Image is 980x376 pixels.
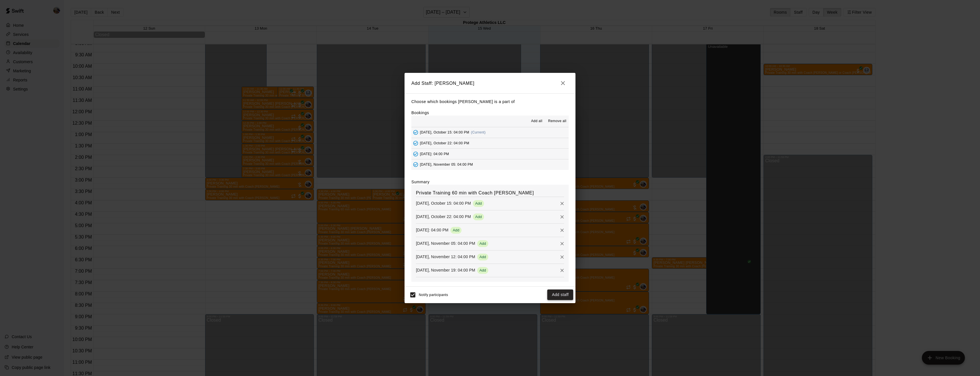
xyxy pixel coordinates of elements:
[558,253,566,261] button: Remove
[547,289,573,300] button: Add staff
[477,255,488,259] span: Add
[411,139,420,147] button: Added - Collect Payment
[420,141,469,145] span: [DATE], October 22: 04:00 PM
[471,130,486,134] span: (Current)
[416,254,475,260] p: [DATE], November 12: 04:00 PM
[416,241,475,246] p: [DATE], November 05: 04:00 PM
[420,163,473,167] span: [DATE], November 05: 04:00 PM
[531,118,542,124] span: Add all
[411,160,420,169] button: Added - Collect Payment
[411,179,430,185] label: Summary
[473,215,484,219] span: Add
[420,152,449,156] span: [DATE]: 04:00 PM
[411,98,569,105] p: Choose which bookings [PERSON_NAME] is a part of
[546,117,569,126] button: Remove all
[477,268,488,272] span: Add
[548,118,566,124] span: Remove all
[411,138,569,149] button: Added - Collect Payment[DATE], October 22: 04:00 PM
[450,228,462,232] span: Add
[477,241,488,246] span: Add
[416,214,471,219] p: [DATE], October 22: 04:00 PM
[416,200,471,206] p: [DATE], October 15: 04:00 PM
[405,73,575,93] h2: Add Staff: [PERSON_NAME]
[558,199,566,208] button: Remove
[416,267,475,273] p: [DATE], November 19: 04:00 PM
[411,149,569,159] button: Added - Collect Payment[DATE]: 04:00 PM
[411,150,420,158] button: Added - Collect Payment
[558,226,566,235] button: Remove
[420,130,469,134] span: [DATE], October 15: 04:00 PM
[558,239,566,248] button: Remove
[416,189,564,197] h6: Private Training 60 min with Coach [PERSON_NAME]
[473,201,484,206] span: Add
[419,293,448,297] span: Notify participants
[411,110,429,115] label: Bookings
[558,266,566,275] button: Remove
[528,117,546,126] button: Add all
[411,159,569,170] button: Added - Collect Payment[DATE], November 05: 04:00 PM
[411,127,569,138] button: Added - Collect Payment[DATE], October 15: 04:00 PM(Current)
[411,128,420,137] button: Added - Collect Payment
[558,213,566,221] button: Remove
[416,227,448,233] p: [DATE]: 04:00 PM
